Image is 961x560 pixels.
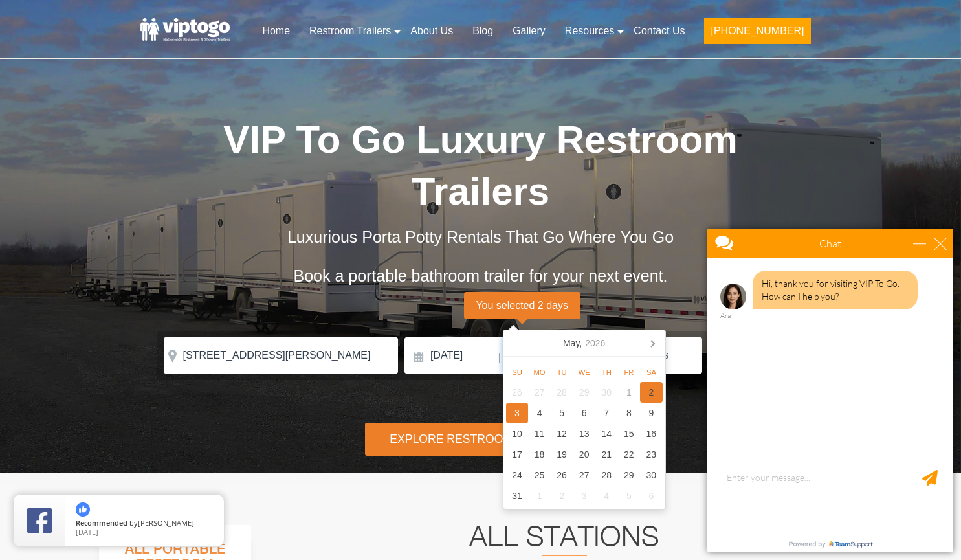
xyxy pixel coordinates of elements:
[76,502,90,517] img: thumbs up icon
[126,491,171,507] li: Portfolio
[528,382,551,403] div: 27
[365,423,595,456] div: Explore Restroom Trailers
[528,444,551,465] div: 18
[618,465,641,486] div: 29
[506,403,529,423] div: 3
[573,364,595,380] div: We
[506,465,529,486] div: 24
[464,292,580,319] span: You selected 2 days
[463,17,503,45] a: Blog
[700,221,961,560] iframe: Live Chat Box
[551,382,573,403] div: 28
[506,444,529,465] div: 17
[506,486,529,506] div: 31
[528,403,551,423] div: 4
[506,423,529,444] div: 10
[506,382,529,403] div: 26
[551,465,573,486] div: 26
[551,486,573,506] div: 2
[551,444,573,465] div: 19
[595,444,618,465] div: 21
[618,403,641,423] div: 8
[624,17,694,45] a: Contact Us
[503,17,555,45] a: Gallery
[694,17,820,52] a: [PHONE_NUMBER]
[640,465,663,486] div: 30
[528,486,551,506] div: 1
[618,444,641,465] div: 22
[138,518,194,528] span: [PERSON_NAME]
[595,364,618,380] div: Th
[640,423,663,444] div: 16
[595,486,618,506] div: 4
[573,486,595,506] div: 3
[252,17,300,45] a: Home
[618,382,641,403] div: 1
[618,364,641,380] div: Fr
[404,337,497,374] input: Delivery
[300,17,401,45] a: Restroom Trailers
[401,17,463,45] a: About Us
[585,335,605,351] i: 2026
[551,423,573,444] div: 12
[640,364,663,380] div: Sa
[528,364,551,380] div: Mo
[287,228,674,246] span: Luxurious Porta Potty Rentals That Go Where You Go
[704,18,810,44] button: [PHONE_NUMBER]
[640,444,663,465] div: 23
[551,364,573,380] div: Tu
[76,518,127,528] span: Recommended
[528,423,551,444] div: 11
[27,508,52,533] img: Review Rating
[618,423,641,444] div: 15
[640,486,663,506] div: 6
[99,493,123,504] a: Home
[595,465,618,486] div: 28
[223,118,738,213] span: VIP To Go Luxury Restroom Trailers
[573,423,595,444] div: 13
[595,382,618,403] div: 30
[558,333,610,353] div: May,
[573,403,595,423] div: 6
[640,403,663,423] div: 9
[76,527,98,537] span: [DATE]
[76,519,214,528] span: by
[551,403,573,423] div: 5
[573,382,595,403] div: 29
[573,444,595,465] div: 20
[498,337,501,379] span: |
[164,337,398,374] input: Where do you need your restroom?
[595,403,618,423] div: 7
[618,486,641,506] div: 5
[573,465,595,486] div: 27
[595,423,618,444] div: 14
[293,267,667,285] span: Book a portable bathroom trailer for your next event.
[269,525,860,556] h2: All Stations
[528,465,551,486] div: 25
[555,17,624,45] a: Resources
[506,364,529,380] div: Su
[640,382,663,403] div: 2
